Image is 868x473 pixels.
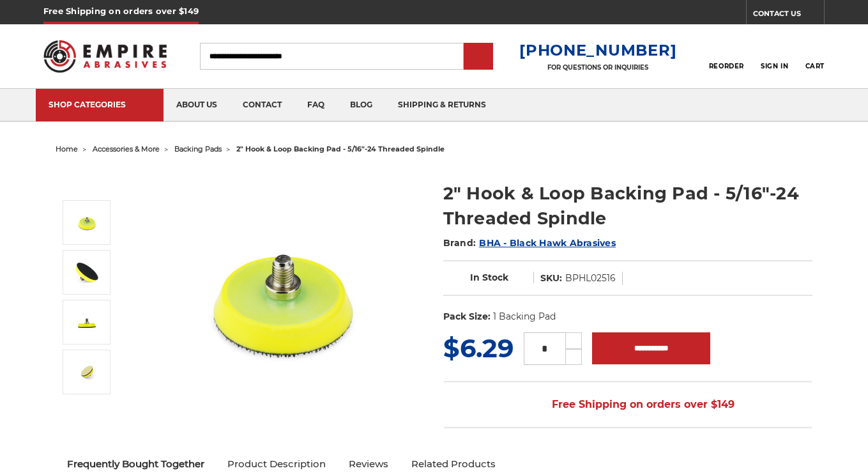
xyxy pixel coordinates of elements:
h1: 2" Hook & Loop Backing Pad - 5/16"-24 Threaded Spindle [443,181,812,231]
img: 2-inch hook and loop backing pad with a 5/16"-24 threaded spindle and tapered edge for precision ... [71,206,103,238]
img: 2-inch hook and loop (like Velcro) backing pad with a 5/16"-24 threaded arbor, ideal for sanding ... [71,256,103,288]
span: Cart [805,62,825,70]
a: home [56,144,78,153]
img: High-quality 2-inch polyurethane sanding disc pad with a 5/16"-24 threaded shaft for secure disc ... [71,356,103,388]
a: shipping & returns [385,89,499,121]
dd: 1 Backing Pad [493,310,556,323]
span: Free Shipping on orders over $149 [521,392,735,417]
dd: BPHL02516 [565,272,616,285]
a: Cart [805,42,825,70]
span: Reorder [709,62,744,70]
a: blog [337,89,385,121]
a: faq [294,89,337,121]
input: Submit [466,44,491,70]
a: about us [164,89,230,121]
span: $6.29 [443,332,514,364]
span: 2" hook & loop backing pad - 5/16"-24 threaded spindle [236,144,445,153]
img: 2-inch sanding pad with a 5/16"-24 mandrel and tapered edge for contour sanding and detail work. [71,306,103,338]
button: Next [73,397,103,424]
img: 2-inch hook and loop backing pad with a 5/16"-24 threaded spindle and tapered edge for precision ... [154,167,409,423]
dt: SKU: [540,272,562,285]
span: In Stock [470,272,508,283]
a: backing pads [174,144,222,153]
div: SHOP CATEGORIES [49,100,151,109]
a: BHA - Black Hawk Abrasives [479,237,616,249]
a: Reorder [709,42,744,70]
a: CONTACT US [753,6,824,24]
p: FOR QUESTIONS OR INQUIRIES [519,63,676,72]
a: contact [230,89,294,121]
img: Empire Abrasives [43,32,167,81]
span: Sign In [761,62,788,70]
dt: Pack Size: [443,310,491,323]
a: [PHONE_NUMBER] [519,41,676,59]
span: Brand: [443,237,476,249]
button: Previous [73,173,103,200]
a: accessories & more [93,144,160,153]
